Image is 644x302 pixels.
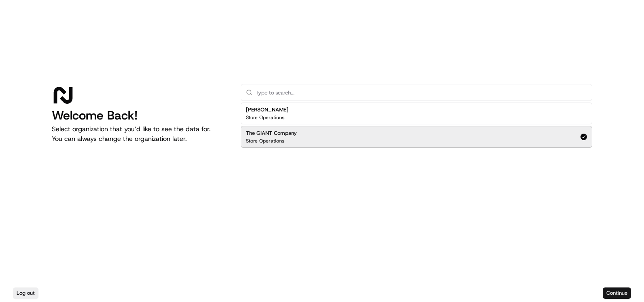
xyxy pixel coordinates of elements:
p: Select organization that you’d like to see the data for. You can always change the organization l... [52,124,228,144]
h1: Welcome Back! [52,108,228,123]
div: Suggestions [241,101,592,149]
button: Log out [13,287,38,299]
p: Store Operations [246,114,284,121]
p: Store Operations [246,138,284,144]
h2: [PERSON_NAME] [246,106,288,113]
h2: The GIANT Company [246,130,297,137]
input: Type to search... [256,84,587,101]
button: Continue [603,287,631,299]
